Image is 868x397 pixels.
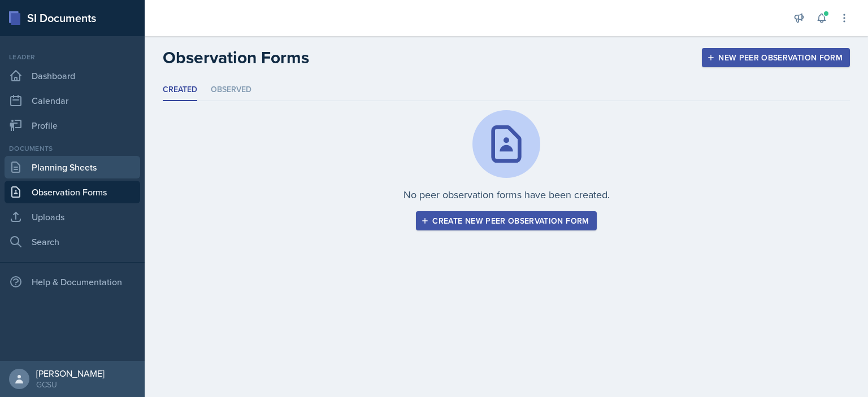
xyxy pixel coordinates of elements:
div: Create new peer observation form [423,216,589,225]
a: Search [5,230,140,253]
button: New Peer Observation Form [702,48,850,67]
a: Observation Forms [5,181,140,203]
a: Planning Sheets [5,156,140,178]
div: Documents [5,143,140,154]
div: GCSU [36,379,105,390]
div: [PERSON_NAME] [36,368,105,379]
a: Uploads [5,206,140,228]
button: Create new peer observation form [416,211,596,230]
div: Help & Documentation [5,271,140,293]
p: No peer observation forms have been created. [403,187,610,202]
a: Calendar [5,89,140,112]
div: New Peer Observation Form [709,53,843,62]
a: Dashboard [5,64,140,87]
li: Observed [211,79,251,101]
div: Leader [5,52,140,62]
a: Profile [5,114,140,137]
h2: Observation Forms [163,47,309,68]
li: Created [163,79,197,101]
